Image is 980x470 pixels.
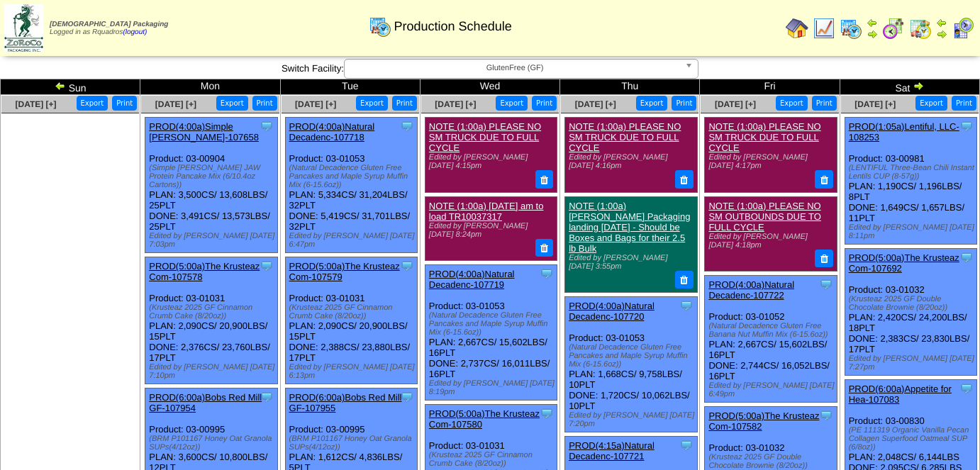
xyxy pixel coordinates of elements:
[936,28,947,40] img: arrowright.gif
[429,201,544,222] a: NOTE (1:00a) [DATE] am to load TR10037317
[149,435,277,452] div: (BRM P101167 Honey Oat Granola SUPs(4/12oz))
[429,269,515,290] a: PROD(4:00a)Natural Decadenc-107719
[786,17,808,40] img: home.gif
[429,311,557,337] div: (Natural Decadence Gluten Free Pancakes and Maple Syrup Muffin Mix (6-15.6oz))
[708,381,837,398] div: Edited by [PERSON_NAME] [DATE] 6:49pm
[155,99,196,109] a: [DATE] [+]
[429,408,540,430] a: PROD(5:00a)The Krusteaz Com-107580
[429,153,552,170] div: Edited by [PERSON_NAME] [DATE] 4:15pm
[815,170,833,189] button: Delete Note
[679,298,694,313] img: Tooltip
[123,28,147,36] a: (logout)
[813,17,835,40] img: line_graph.gif
[295,99,336,109] span: [DATE] [+]
[708,410,819,432] a: PROD(5:00a)The Krusteaz Com-107582
[959,250,974,264] img: Tooltip
[575,99,616,109] span: [DATE] [+]
[675,170,694,189] button: Delete Note
[569,201,690,254] a: NOTE (1:00a) [PERSON_NAME] Packaging landing [DATE] - Should be Boxes and Bags for their 2.5 lb Bulk
[569,440,655,461] a: PROD(4:15a)Natural Decadenc-107721
[400,390,414,404] img: Tooltip
[112,96,137,111] button: Print
[672,96,696,111] button: Print
[145,257,278,384] div: Product: 03-01031 PLAN: 2,090CS / 20,900LBS / 15PLT DONE: 2,376CS / 23,760LBS / 17PLT
[708,121,820,153] a: NOTE (1:00a) PLEASE NO SM TRUCK DUE TO FULL CYCLE
[569,343,697,369] div: (Natural Decadence Gluten Free Pancakes and Maple Syrup Muffin Mix (6-15.6oz))
[149,303,277,320] div: (Krusteaz 2025 GF Cinnamon Crumb Cake (8/20oz))
[149,121,259,142] a: PROD(4:00a)Simple [PERSON_NAME]-107658
[845,118,977,245] div: Product: 03-00981 PLAN: 1,190CS / 1,196LBS / 8PLT DONE: 1,649CS / 1,657LBS / 11PLT
[149,232,277,249] div: Edited by [PERSON_NAME] [DATE] 7:03pm
[535,170,554,189] button: Delete Note
[289,363,418,380] div: Edited by [PERSON_NAME] [DATE] 6:13pm
[394,19,512,34] span: Production Schedule
[679,438,694,452] img: Tooltip
[854,99,896,109] a: [DATE] [+]
[849,164,977,181] div: (LENTIFUL Three-Bean Chili Instant Lentils CUP (8-57g))
[812,96,837,111] button: Print
[285,118,418,253] div: Product: 03-01053 PLAN: 5,334CS / 31,204LBS / 32PLT DONE: 5,419CS / 31,701LBS / 32PLT
[140,79,280,95] td: Mon
[429,379,557,396] div: Edited by [PERSON_NAME] [DATE] 8:19pm
[569,254,691,271] div: Edited by [PERSON_NAME] [DATE] 3:55pm
[289,435,418,452] div: (BRM P101167 Honey Oat Granola SUPs(4/12oz))
[840,79,979,95] td: Sat
[849,354,977,371] div: Edited by [PERSON_NAME] [DATE] 7:27pm
[708,322,837,339] div: (Natural Decadence Gluten Free Banana Nut Muffin Mix (6-15.6oz))
[560,79,700,95] td: Thu
[849,223,977,240] div: Edited by [PERSON_NAME] [DATE] 8:11pm
[708,279,794,301] a: PROD(4:00a)Natural Decadenc-107722
[867,17,878,28] img: arrowleft.gif
[708,201,820,233] a: NOTE (1:00a) PLEASE NO SM OUTBOUNDS DUE TO FULL CYCLE
[867,28,878,40] img: arrowright.gif
[429,121,541,153] a: NOTE (1:00a) PLEASE NO SM TRUCK DUE TO FULL CYCLE
[392,96,417,111] button: Print
[815,250,833,268] button: Delete Note
[708,233,831,250] div: Edited by [PERSON_NAME] [DATE] 4:18pm
[569,121,681,153] a: NOTE (1:00a) PLEASE NO SM TRUCK DUE TO FULL CYCLE
[400,259,414,273] img: Tooltip
[909,17,932,40] img: calendarinout.gif
[289,261,400,282] a: PROD(5:00a)The Krusteaz Com-107579
[400,119,414,133] img: Tooltip
[149,261,260,282] a: PROD(5:00a)The Krusteaz Com-107578
[849,252,959,274] a: PROD(5:00a)The Krusteaz Com-107692
[936,17,947,28] img: arrowleft.gif
[4,4,43,52] img: zoroco-logo-small.webp
[55,80,66,91] img: arrowleft.gif
[149,363,277,380] div: Edited by [PERSON_NAME] [DATE] 7:10pm
[565,297,698,432] div: Product: 03-01053 PLAN: 1,668CS / 9,758LBS / 10PLT DONE: 1,720CS / 10,062LBS / 10PLT
[50,21,168,36] span: Logged in as Rquadros
[425,265,557,401] div: Product: 03-01053 PLAN: 2,667CS / 15,602LBS / 16PLT DONE: 2,737CS / 16,011LBS / 16PLT
[819,408,833,423] img: Tooltip
[289,392,402,413] a: PROD(6:00a)Bobs Red Mill GF-107955
[776,96,808,111] button: Export
[540,406,554,420] img: Tooltip
[435,99,476,109] a: [DATE] [+]
[350,60,679,77] span: GlutenFree (GF)
[149,164,277,189] div: (Simple [PERSON_NAME] JAW Protein Pancake Mix (6/10.4oz Cartons))
[289,164,418,189] div: (Natural Decadence Gluten Free Pancakes and Maple Syrup Muffin Mix (6-15.6oz))
[715,99,756,109] a: [DATE] [+]
[819,277,833,291] img: Tooltip
[840,17,862,40] img: calendarprod.gif
[882,17,905,40] img: calendarblend.gif
[569,411,697,428] div: Edited by [PERSON_NAME] [DATE] 7:20pm
[149,392,262,413] a: PROD(6:00a)Bobs Red Mill GF-107954
[959,381,974,396] img: Tooltip
[535,239,554,257] button: Delete Note
[280,79,420,95] td: Tue
[356,96,388,111] button: Export
[252,96,277,111] button: Print
[675,271,694,289] button: Delete Note
[636,96,668,111] button: Export
[285,257,418,384] div: Product: 03-01031 PLAN: 2,090CS / 20,900LBS / 15PLT DONE: 2,388CS / 23,880LBS / 17PLT
[952,17,974,40] img: calendarcustomer.gif
[420,79,559,95] td: Wed
[700,79,840,95] td: Fri
[1,79,140,95] td: Sun
[289,303,418,320] div: (Krusteaz 2025 GF Cinnamon Crumb Cake (8/20oz))
[260,259,274,273] img: Tooltip
[77,96,108,111] button: Export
